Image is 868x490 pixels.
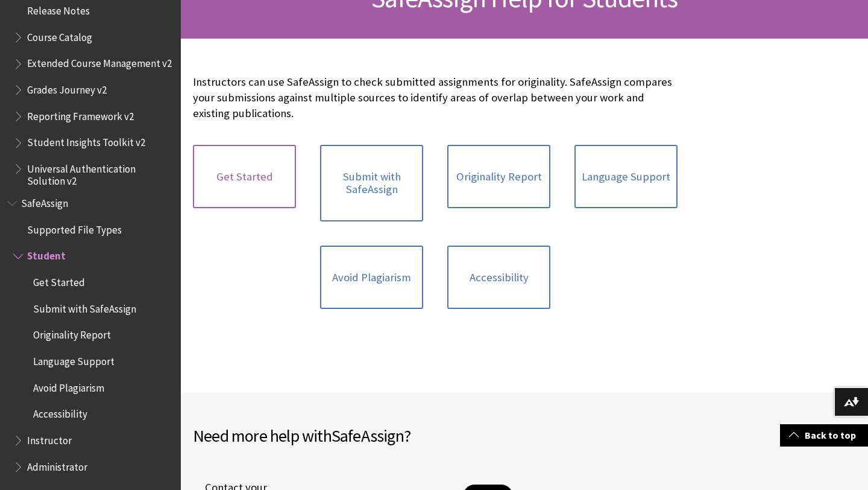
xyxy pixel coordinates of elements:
[193,74,678,122] p: Instructors can use SafeAssign to check submitted assignments for originality. SafeAssign compare...
[33,404,87,421] span: Accessibility
[27,80,107,96] span: Grades Journey v2
[447,246,550,310] a: Accessibility
[780,424,868,447] a: Back to top
[320,246,423,310] a: Avoid Plagiarism
[27,457,87,473] span: Administrator
[33,325,111,342] span: Originality Report
[21,193,68,209] span: SafeAssign
[193,145,296,209] a: Get Started
[7,193,174,477] nav: Book outline for Blackboard SafeAssign
[27,27,92,43] span: Course Catalog
[33,378,104,394] span: Avoid Plagiarism
[27,106,134,122] span: Reporting Framework v2
[27,246,66,262] span: Student
[33,272,85,288] span: Get Started
[27,159,172,187] span: Universal Authentication Solution v2
[33,351,115,367] span: Language Support
[574,145,678,209] a: Language Support
[447,145,550,209] a: Originality Report
[27,1,90,17] span: Release Notes
[27,54,172,70] span: Extended Course Management v2
[27,133,145,149] span: Student Insights Toolkit v2
[33,299,136,315] span: Submit with SafeAssign
[27,430,72,447] span: Instructor
[332,425,404,447] span: SafeAssign
[27,220,122,236] span: Supported File Types
[320,145,423,221] a: Submit with SafeAssign
[193,423,524,448] h2: Need more help with ?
